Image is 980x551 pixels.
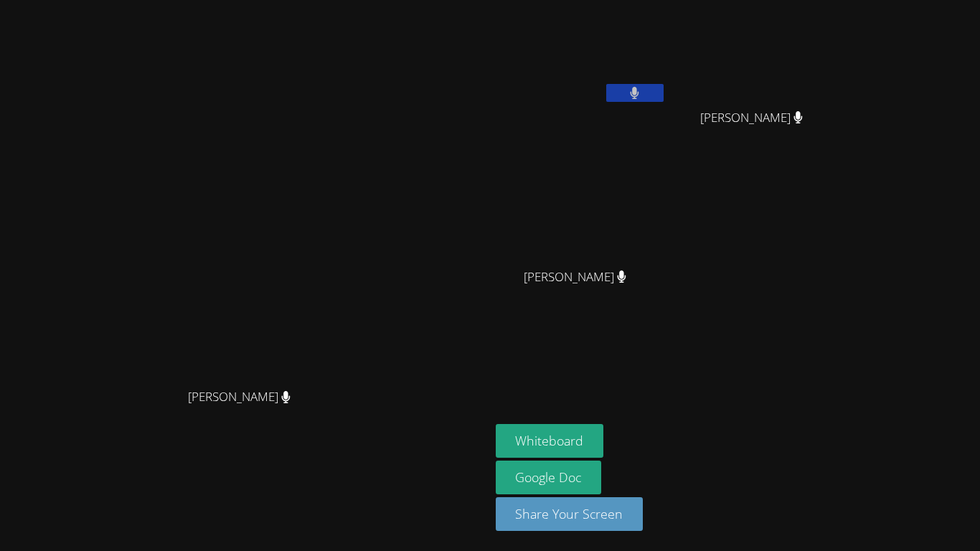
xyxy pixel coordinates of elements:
[700,108,803,128] span: [PERSON_NAME]
[496,461,602,494] a: Google Doc
[496,424,604,458] button: Whiteboard
[496,497,644,531] button: Share Your Screen
[524,267,626,288] span: [PERSON_NAME]
[188,387,291,408] span: [PERSON_NAME]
